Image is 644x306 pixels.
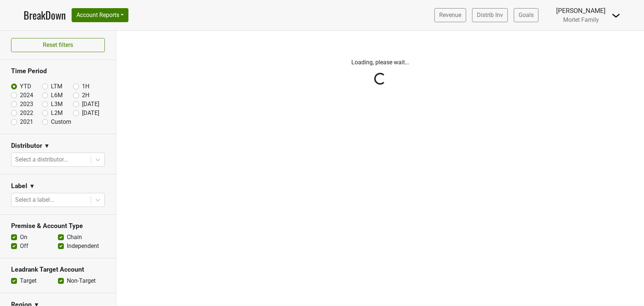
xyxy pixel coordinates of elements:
span: Morlet Family [563,16,599,23]
a: BreakDown [24,7,66,23]
button: Account Reports [72,8,128,22]
a: Distrib Inv [472,8,508,22]
div: [PERSON_NAME] [556,6,606,16]
img: Dropdown Menu [612,11,620,20]
a: Goals [514,8,538,22]
p: Loading, please wait... [175,58,585,67]
a: Revenue [434,8,466,22]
